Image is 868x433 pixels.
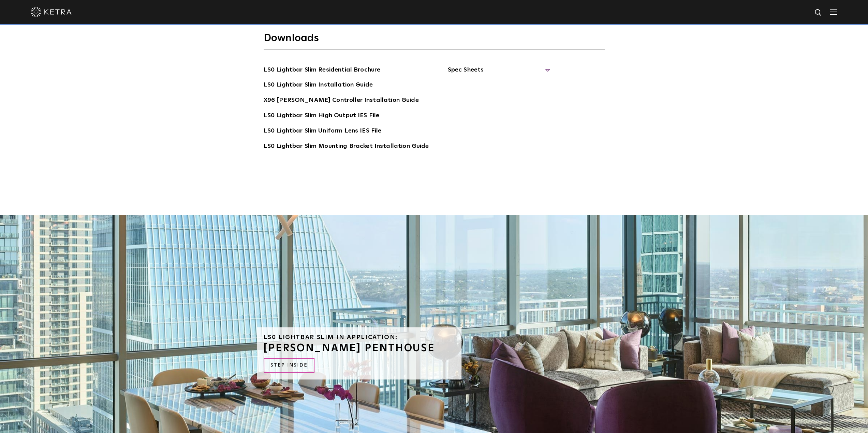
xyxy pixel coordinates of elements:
[264,32,605,49] h3: Downloads
[830,9,837,15] img: Hamburger%20Nav.svg
[264,141,429,152] a: LS0 Lightbar Slim Mounting Bracket Installation Guide
[264,111,380,122] a: LS0 Lightbar Slim High Output IES File
[264,65,381,76] a: LS0 Lightbar Slim Residential Brochure
[264,334,455,340] h6: LS0 Lightbar Slim in Application:
[264,358,314,373] a: STEP INSIDE
[264,126,382,137] a: LS0 Lightbar Slim Uniform Lens IES File
[264,95,419,106] a: X96 [PERSON_NAME] Controller Installation Guide
[814,9,823,17] img: search icon
[31,7,72,17] img: ketra-logo-2019-white
[264,343,455,353] h3: [PERSON_NAME] PENTHOUSE
[264,80,373,91] a: LS0 Lightbar Slim Installation Guide
[447,65,550,80] span: Spec Sheets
